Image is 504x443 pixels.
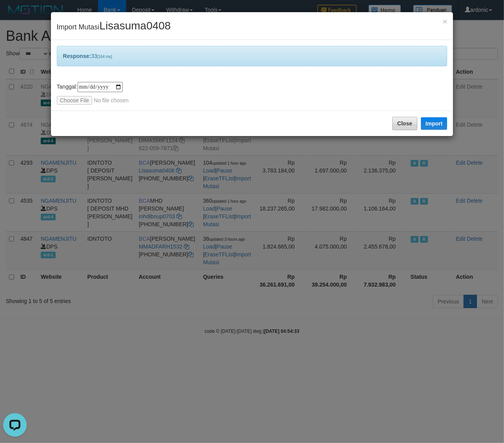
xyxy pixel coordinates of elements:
b: Response: [63,53,91,59]
span: × [442,17,447,26]
button: Open LiveChat chat widget [3,3,27,27]
span: Import Mutasi [57,23,171,31]
div: 33 [57,46,448,66]
span: [164 ms] [97,54,112,59]
button: Close [392,117,417,130]
button: Close [442,17,447,25]
div: Tanggal: [57,82,448,105]
button: Import [421,117,448,130]
span: Lisasuma0408 [100,20,171,32]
